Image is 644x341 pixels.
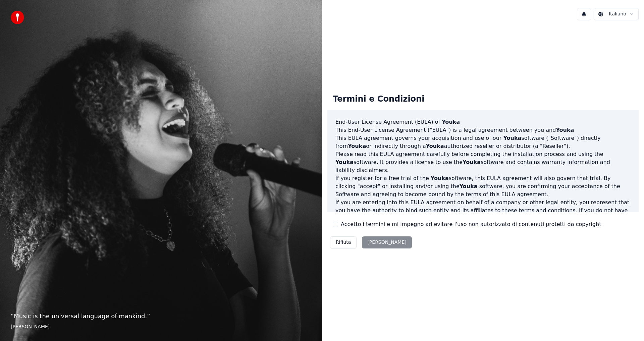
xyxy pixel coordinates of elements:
p: This EULA agreement governs your acquisition and use of our software ("Software") directly from o... [335,134,631,150]
p: “ Music is the universal language of mankind. ” [11,311,311,321]
span: Youka [460,183,478,189]
span: Youka [442,119,460,125]
footer: [PERSON_NAME] [11,324,311,330]
h3: End-User License Agreement (EULA) of [335,118,631,126]
span: Youka [556,127,574,133]
p: This End-User License Agreement ("EULA") is a legal agreement between you and [335,126,631,134]
label: Accetto i termini e mi impegno ad evitare l'uso non autorizzato di contenuti protetti da copyright [341,220,601,228]
p: If you are entering into this EULA agreement on behalf of a company or other legal entity, you re... [335,198,631,231]
button: Rifiuta [330,236,357,248]
span: Youka [426,143,444,149]
span: Youka [348,143,366,149]
div: Termini e Condizioni [327,89,430,110]
span: Youka [431,175,449,181]
p: If you register for a free trial of the software, this EULA agreement will also govern that trial... [335,174,631,198]
img: youka [11,11,24,24]
span: Youka [335,159,354,165]
p: Please read this EULA agreement carefully before completing the installation process and using th... [335,150,631,174]
span: Youka [463,159,481,165]
span: Youka [503,135,521,141]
